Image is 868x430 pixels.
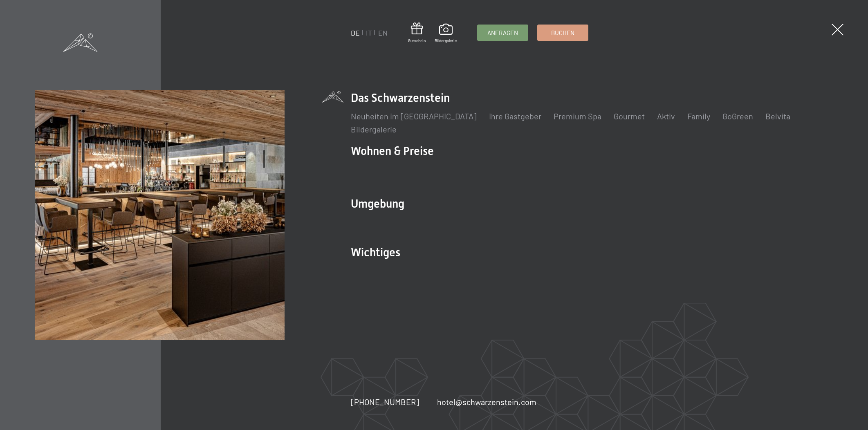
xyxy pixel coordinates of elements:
[435,38,457,43] span: Bildergalerie
[351,396,419,408] a: [PHONE_NUMBER]
[554,111,601,121] a: Premium Spa
[487,29,518,37] span: Anfragen
[408,38,426,43] span: Gutschein
[35,90,285,340] img: Wellnesshotel Südtirol SCHWARZENSTEIN - Wellnessurlaub in den Alpen, Wandern und Wellness
[478,25,528,40] a: Anfragen
[614,111,645,121] a: Gourmet
[351,397,419,407] span: [PHONE_NUMBER]
[351,28,360,37] a: DE
[437,396,536,408] a: hotel@schwarzenstein.com
[722,111,753,121] a: GoGreen
[489,111,541,121] a: Ihre Gastgeber
[687,111,710,121] a: Family
[765,111,790,121] a: Belvita
[378,28,388,37] a: EN
[551,29,574,37] span: Buchen
[657,111,675,121] a: Aktiv
[538,25,588,40] a: Buchen
[351,124,397,134] a: Bildergalerie
[351,111,477,121] a: Neuheiten im [GEOGRAPHIC_DATA]
[366,28,372,37] a: IT
[435,24,457,43] a: Bildergalerie
[408,22,426,43] a: Gutschein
